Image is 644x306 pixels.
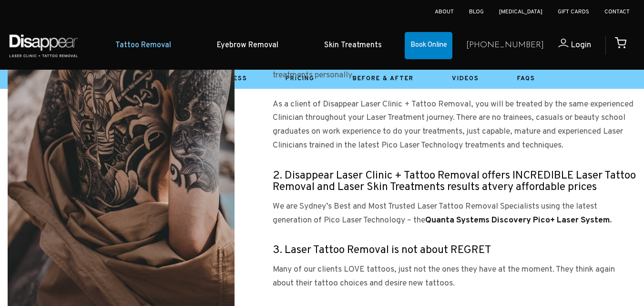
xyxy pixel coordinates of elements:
p: Many of our clients LOVE tattoos, just not the ones they have at the moment. They think again abo... [273,263,636,291]
a: [PHONE_NUMBER] [466,39,544,53]
p: As a client of Disappear Laser Clinic + Tattoo Removal, you will be treated by the same experienc... [273,98,636,153]
a: Blog [469,8,484,16]
strong: . [425,215,612,226]
p: We are Sydney’s Best and Most Trusted Laser Tattoo Removal Specialists using the latest generatio... [273,200,636,228]
a: About [435,8,454,16]
a: very affordable prices [492,182,597,193]
span: very affordable prices [492,180,597,194]
a: [MEDICAL_DATA] [499,8,542,16]
span: 2. Disappear Laser Clinic + Tattoo Removal offers INCREDIBLE Laser Tattoo Removal and Laser Skin ... [273,169,636,195]
a: Gift Cards [558,8,589,16]
a: Eyebrow Removal [194,31,301,60]
a: Book Online [405,32,452,60]
img: Disappear - Laser Clinic and Tattoo Removal Services in Sydney, Australia [7,29,80,63]
a: Contact [604,8,630,16]
a: Tattoo Removal [92,31,194,60]
a: Login [544,39,591,53]
a: Quanta Systems Discovery Pico+ Laser System [425,215,610,226]
a: Skin Treatments [301,31,405,60]
span: 3. Laser Tattoo Removal is not about REGRET [273,243,491,257]
span: Login [571,40,591,51]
